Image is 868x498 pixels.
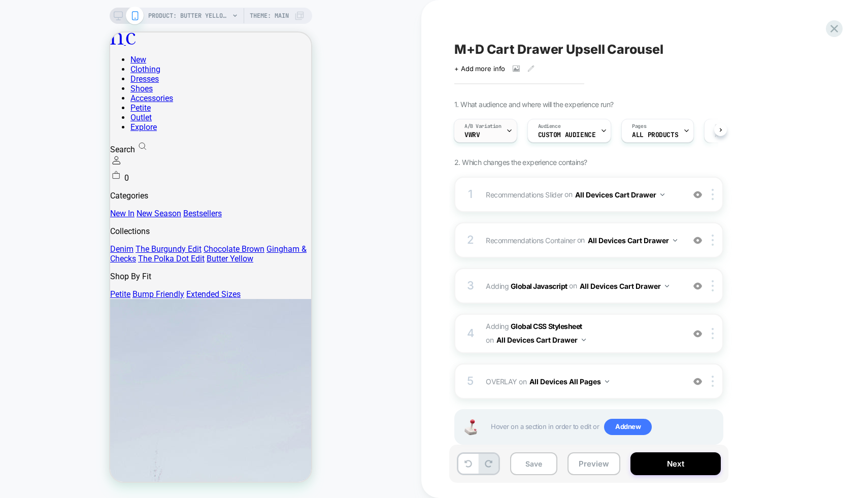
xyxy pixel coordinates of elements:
[577,234,585,246] span: on
[715,131,757,139] span: ALL DEVICES
[454,64,505,73] span: + Add more info
[605,380,609,383] img: down arrow
[529,374,609,389] button: All Devices All Pages
[465,276,476,296] div: 3
[20,32,50,42] a: Clothing
[491,419,717,435] span: Hover on a section in order to edit or
[464,123,502,130] span: A/B Variation
[20,90,47,99] a: Explore
[693,282,702,290] img: crossed eye
[250,8,289,24] span: Theme: MAIN
[538,123,561,130] span: Audience
[580,279,669,293] button: All Devices Cart Drawer
[632,123,646,130] span: Pages
[588,233,677,248] button: All Devices Cart Drawer
[511,281,567,290] b: Global Javascript
[93,212,154,221] a: Chocolate Brown
[496,333,586,347] button: All Devices Cart Drawer
[25,212,91,221] a: The Burgundy Edit
[712,189,714,200] img: close
[73,176,112,186] a: Bestsellers
[454,42,663,57] span: M+D Cart Drawer Upsell Carousel
[20,42,49,51] a: Dresses
[20,51,43,61] a: Shoes
[486,334,493,346] span: on
[510,452,557,475] button: Save
[148,8,229,24] span: PRODUCT: Butter Yellow Drop Waist [PERSON_NAME] Midi Dress [d250446ylw]
[712,328,714,339] img: close
[460,419,481,435] img: Joystick
[486,377,517,386] span: OVERLAY
[454,100,613,109] span: 1. What audience and where will the experience run?
[715,123,735,130] span: Devices
[486,320,679,347] span: Adding
[454,158,587,167] span: 2. Which changes the experience contains?
[712,235,714,246] img: close
[564,188,572,201] span: on
[20,61,63,71] a: Accessories
[465,323,476,344] div: 4
[693,377,702,386] img: crossed eye
[575,187,664,202] button: All Devices Cart Drawer
[693,329,702,338] img: crossed eye
[14,141,19,150] span: 0
[511,322,582,330] b: Global CSS Stylesheet
[465,230,476,250] div: 2
[693,236,702,245] img: crossed eye
[486,279,679,293] span: Adding
[20,80,42,90] a: Outlet
[26,176,71,186] a: New Season
[486,236,575,244] span: Recommendations Container
[22,257,74,267] a: Bump Friendly
[630,452,721,475] button: Next
[569,279,577,292] span: on
[76,257,130,267] a: Extended Sizes
[464,131,480,139] span: VwRV
[632,131,678,139] span: ALL PRODUCTS
[665,285,669,287] img: down arrow
[582,339,586,341] img: down arrow
[712,280,714,291] img: close
[693,190,702,199] img: crossed eye
[465,371,476,391] div: 5
[28,221,94,231] a: The Polka Dot Edit
[604,419,652,435] span: Add new
[20,71,41,80] a: Petite
[465,184,476,205] div: 1
[538,131,596,139] span: Custom Audience
[96,221,143,231] a: Butter Yellow
[519,375,526,388] span: on
[712,376,714,387] img: close
[486,190,563,198] span: Recommendations Slider
[567,452,620,475] button: Preview
[660,193,664,196] img: down arrow
[673,239,677,242] img: down arrow
[20,22,36,32] a: New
